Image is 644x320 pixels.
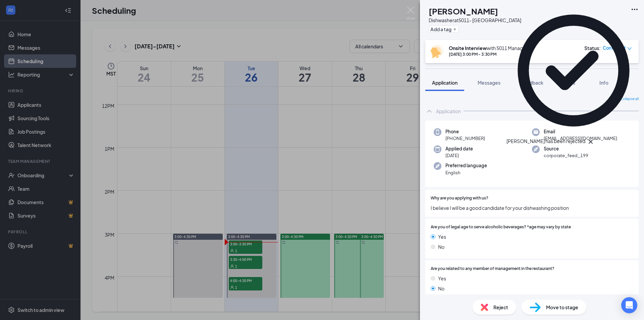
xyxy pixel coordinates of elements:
[431,195,488,201] span: Why are you applying with us?
[431,266,554,272] span: Are you related to any member of management in the restaurant?
[506,3,641,138] svg: CheckmarkCircle
[621,297,637,313] div: Open Intercom Messenger
[449,51,528,57] div: [DATE] 3:00 PM - 3:30 PM
[445,128,485,135] span: Phone
[438,285,444,292] span: No
[493,304,508,311] span: Reject
[432,80,458,86] span: Application
[506,138,587,146] div: [PERSON_NAME] has been rejected.
[425,107,433,115] svg: ChevronUp
[429,26,459,33] button: PlusAdd a tag
[429,5,498,17] h1: [PERSON_NAME]
[544,152,588,159] span: corporate_feed_199
[445,169,487,176] span: English
[587,138,595,146] svg: Cross
[478,80,500,86] span: Messages
[431,204,633,212] span: I believe I will be a good candidate for your dishwashing position
[449,45,528,51] div: with 5011 Manager
[429,17,521,24] div: Dishwasher at 5011- [GEOGRAPHIC_DATA]
[438,275,446,282] span: Yes
[445,152,473,159] span: [DATE]
[436,108,461,115] div: Application
[546,304,578,311] span: Move to stage
[544,145,588,152] span: Source
[438,243,444,250] span: No
[453,27,457,31] svg: Plus
[445,135,485,142] span: [PHONE_NUMBER]
[438,233,446,240] span: Yes
[449,45,487,51] b: Onsite Interview
[431,224,571,230] span: Are you of legal age to serve alcoholic beverages? *age may vary by state
[445,145,473,152] span: Applied date
[445,162,487,169] span: Preferred language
